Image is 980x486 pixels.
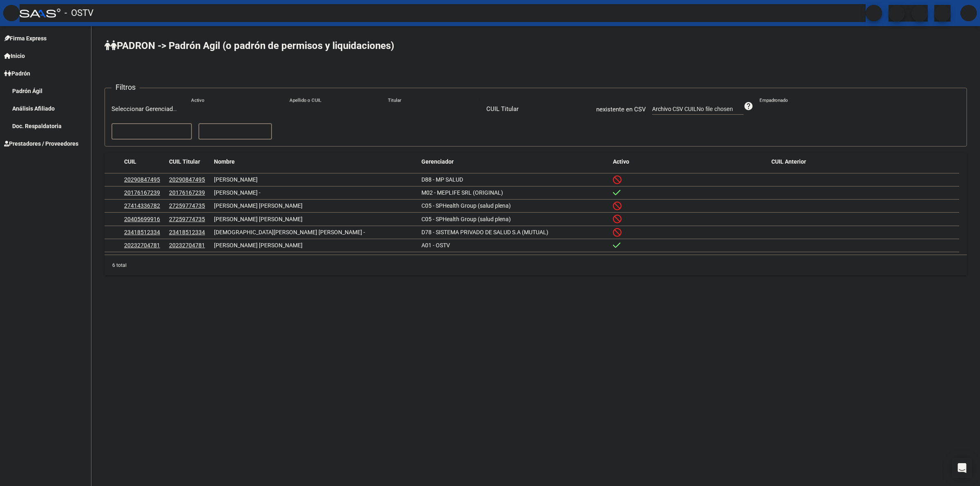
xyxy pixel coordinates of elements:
[117,62,127,72] mat-icon: file_download
[964,8,973,18] mat-icon: person
[124,176,160,183] span: 20290847495
[4,69,30,78] span: Padrón
[421,189,503,196] span: M02 - MEPLIFE SRL (ORIGINAL)
[124,242,160,249] span: 20232704781
[166,153,211,171] datatable-header-cell: CUIL Titular
[214,229,365,235] span: [DEMOGRAPHIC_DATA][PERSON_NAME] [PERSON_NAME] -
[214,202,303,209] span: [PERSON_NAME] [PERSON_NAME]
[952,458,972,478] div: Open Intercom Messenger
[111,123,192,140] button: Buscar Archivos
[613,158,629,165] span: Activo
[169,158,200,165] span: CUIL Titular
[388,105,405,113] span: Todos
[124,158,136,165] span: CUIL
[759,105,777,113] span: Todos
[119,126,129,136] mat-icon: search
[191,105,208,113] span: Todos
[169,216,205,222] span: 27259774735
[421,242,450,249] span: A01 - OSTV
[214,242,303,249] span: [PERSON_NAME] [PERSON_NAME]
[595,104,646,114] span: Inexistente en CSV
[214,216,303,222] span: [PERSON_NAME] [PERSON_NAME]
[169,202,205,209] span: 27259774735
[169,189,205,196] span: 20176167239
[744,101,753,111] mat-icon: help
[206,128,265,135] span: Borrar Filtros
[768,153,959,171] datatable-header-cell: CUIL Anterior
[652,106,697,112] span: Archivo CSV CUIL
[111,60,178,75] button: Exportar CSV
[169,229,205,235] span: 23418512334
[771,158,806,165] span: CUIL Anterior
[4,51,25,60] span: Inicio
[124,202,160,209] span: 27414336782
[124,229,160,235] span: 23418512334
[119,128,185,135] span: Buscar Archivos
[4,139,78,148] span: Prestadores / Proveedores
[4,34,47,43] span: Firma Express
[421,229,548,235] span: D78 - SISTEMA PRIVADO DE SALUD S.A (MUTUAL)
[7,8,16,18] mat-icon: menu
[105,255,967,275] div: 6 total
[206,126,216,136] mat-icon: delete
[610,153,768,171] datatable-header-cell: Activo
[121,153,166,171] datatable-header-cell: CUIL
[418,153,609,171] datatable-header-cell: Gerenciador
[169,176,205,183] span: 20290847495
[124,189,160,196] span: 20176167239
[198,123,272,140] button: Borrar Filtros
[421,158,454,165] span: Gerenciador
[421,176,463,183] span: D88 - MP SALUD
[697,106,744,113] input: Archivo CSV CUIL
[124,216,160,222] span: 20405699916
[214,189,261,196] span: [PERSON_NAME] -
[111,105,178,113] span: Seleccionar Gerenciador
[169,242,205,249] span: 20232704781
[421,202,511,209] span: C05 - SPHealth Group (salud plena)
[65,4,94,22] span: - OSTV
[117,64,171,71] span: Exportar CSV
[211,153,418,171] datatable-header-cell: Nombre
[214,176,258,183] span: [PERSON_NAME]
[105,40,394,51] span: PADRON -> Padrón Agil (o padrón de permisos y liquidaciones)
[421,216,511,222] span: C05 - SPHealth Group (salud plena)
[214,158,235,165] span: Nombre
[111,82,140,93] h3: Filtros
